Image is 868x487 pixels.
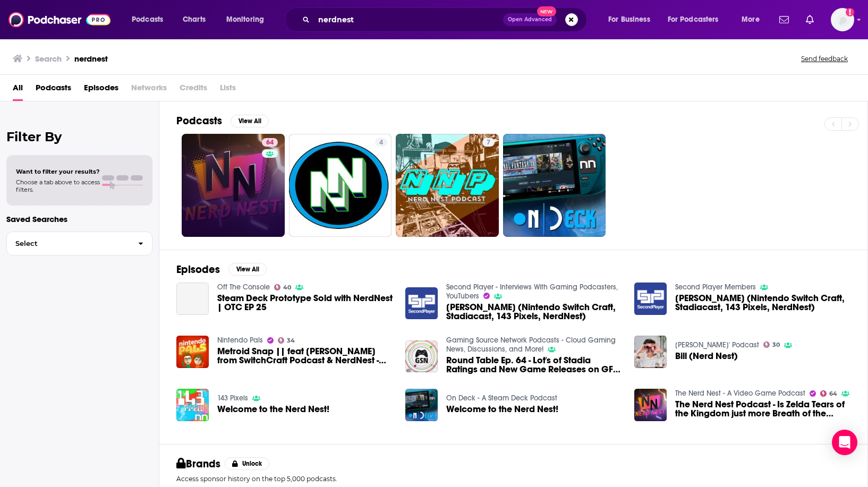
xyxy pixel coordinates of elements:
[608,12,650,27] span: For Business
[176,475,850,483] p: Access sponsor history on the top 5,000 podcasts.
[446,356,622,374] a: Round Table Ep. 64 - Lot's of Stadia Ratings and New Game Releases on GFN | With Bill from NerdNest
[846,8,854,16] svg: Add a profile image
[8,10,110,30] img: Podchaser - Follow, Share and Rate Podcasts
[16,178,100,193] span: Choose a tab above to access filters.
[13,79,23,101] a: All
[7,240,130,247] span: Select
[176,336,209,368] img: Metroid Snap || feat Bill from SwitchCraft Podcast & NerdNest -Nintendo Pals Podcast Episode 34‪‪-‬
[405,389,438,421] img: Welcome to the Nerd Nest!
[661,11,734,28] button: open menu
[220,79,236,101] span: Lists
[446,303,622,321] a: Bill Fairchild (Nintendo Switch Craft, Stadiacast, 143 Pixels, NerdNest)
[829,391,837,396] span: 64
[180,79,207,101] span: Credits
[831,8,854,31] span: Logged in as sarahhallprinc
[176,283,209,315] a: Steam Deck Prototype Sold with NerdNest | OTC EP 25
[772,343,780,347] span: 30
[634,389,667,421] img: The Nerd Nest Podcast - Is Zelda Tears of the Kingdom just more Breath of the Wild?
[225,457,270,470] button: Unlock
[508,17,552,22] span: Open Advanced
[775,11,793,29] a: Show notifications dropdown
[763,341,780,348] a: 30
[675,352,738,361] a: Bill (Nerd Nest)
[217,405,329,414] a: Welcome to the Nerd Nest!
[124,11,177,28] button: open menu
[375,138,387,147] a: 4
[446,356,622,374] span: Round Table Ep. 64 - Lot's of Stadia Ratings and New Game Releases on GFN | With [PERSON_NAME] fr...
[266,138,274,148] span: 64
[176,11,212,28] a: Charts
[675,294,850,312] span: [PERSON_NAME] (Nintendo Switch Craft, Stadiacast, 143 Pixels, NerdNest)
[405,340,438,373] a: Round Table Ep. 64 - Lot's of Stadia Ratings and New Game Releases on GFN | With Bill from NerdNest
[183,12,206,27] span: Charts
[634,336,667,368] img: Bill (Nerd Nest)
[798,54,851,63] button: Send feedback
[446,303,622,321] span: [PERSON_NAME] (Nintendo Switch Craft, Stadiacast, 143 Pixels, NerdNest)
[228,263,267,276] button: View All
[675,340,759,349] a: Adin Walls' Podcast
[176,457,220,471] h2: Brands
[36,79,71,101] a: Podcasts
[176,263,267,276] a: EpisodesView All
[537,6,556,16] span: New
[217,294,393,312] a: Steam Deck Prototype Sold with NerdNest | OTC EP 25
[601,11,663,28] button: open menu
[217,347,393,365] a: Metroid Snap || feat Bill from SwitchCraft Podcast & NerdNest -Nintendo Pals Podcast Episode 34‪‪-‬
[219,11,278,28] button: open menu
[482,138,495,147] a: 7
[262,138,278,147] a: 64
[295,7,597,32] div: Search podcasts, credits, & more...
[820,390,838,397] a: 64
[287,338,295,343] span: 34
[832,430,857,455] div: Open Intercom Messenger
[217,347,393,365] span: Metroid Snap || feat [PERSON_NAME] from SwitchCraft Podcast & NerdNest -Nintendo Pals Podcast Epi...
[446,394,557,403] a: On Deck - A Steam Deck Podcast
[503,13,557,26] button: Open AdvancedNew
[84,79,118,101] a: Episodes
[176,114,222,127] h2: Podcasts
[831,8,854,31] button: Show profile menu
[634,283,667,315] img: Bill Fairchild (Nintendo Switch Craft, Stadiacast, 143 Pixels, NerdNest)
[6,129,152,144] h2: Filter By
[176,263,220,276] h2: Episodes
[668,12,719,27] span: For Podcasters
[675,294,850,312] a: Bill Fairchild (Nintendo Switch Craft, Stadiacast, 143 Pixels, NerdNest)
[675,283,756,292] a: Second Player Members
[217,336,263,345] a: Nintendo Pals
[283,285,291,290] span: 40
[446,336,616,354] a: Gaming Source Network Podcasts - Cloud Gaming News, Discussions, and More!
[487,138,490,148] span: 7
[675,400,850,418] a: The Nerd Nest Podcast - Is Zelda Tears of the Kingdom just more Breath of the Wild?
[396,134,499,237] a: 7
[131,79,167,101] span: Networks
[831,8,854,31] img: User Profile
[35,54,62,64] h3: Search
[6,232,152,255] button: Select
[6,214,152,224] p: Saved Searches
[446,283,618,301] a: Second Player - Interviews With Gaming Podcasters, YouTubers
[314,11,503,28] input: Search podcasts, credits, & more...
[176,389,209,421] a: Welcome to the Nerd Nest!
[742,12,760,27] span: More
[132,12,163,27] span: Podcasts
[274,284,292,291] a: 40
[289,134,392,237] a: 4
[405,287,438,320] a: Bill Fairchild (Nintendo Switch Craft, Stadiacast, 143 Pixels, NerdNest)
[176,114,269,127] a: PodcastsView All
[675,389,805,398] a: The Nerd Nest - A Video Game Podcast
[446,405,558,414] a: Welcome to the Nerd Nest!
[16,168,100,175] span: Want to filter your results?
[226,12,264,27] span: Monitoring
